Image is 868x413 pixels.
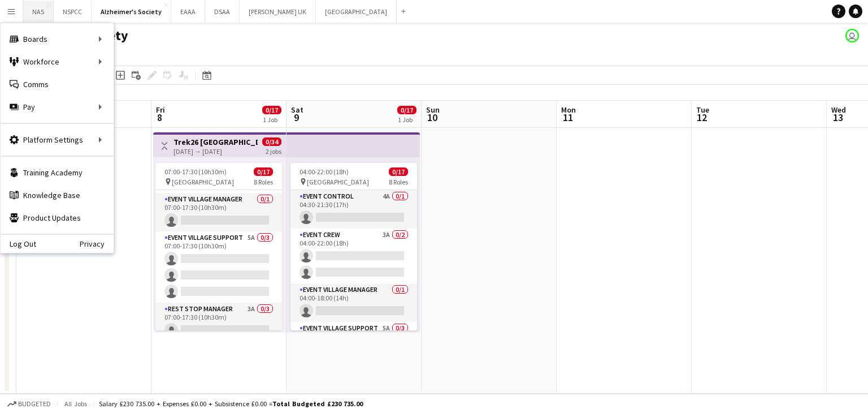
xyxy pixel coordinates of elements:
[426,105,440,115] span: Sun
[6,398,53,410] button: Budgeted
[1,184,114,206] a: Knowledge Base
[272,399,363,408] span: Total Budgeted £230 735.00
[171,1,205,23] button: EAAA
[831,105,846,115] span: Wed
[254,167,273,176] span: 0/17
[262,106,281,114] span: 0/17
[154,111,165,124] span: 8
[290,322,417,393] app-card-role: Event Village Support5A0/3
[80,239,114,248] a: Privacy
[1,50,114,73] div: Workforce
[155,303,282,374] app-card-role: Rest Stop Manager3A0/307:00-17:30 (10h30m)
[1,28,114,50] div: Boards
[290,229,417,283] app-card-role: Event Crew3A0/204:00-22:00 (18h)
[561,105,576,115] span: Mon
[289,111,303,124] span: 9
[398,115,416,124] div: 1 Job
[389,178,408,186] span: 8 Roles
[316,1,397,23] button: [GEOGRAPHIC_DATA]
[205,1,240,23] button: DSAA
[307,178,369,186] span: [GEOGRAPHIC_DATA]
[300,167,349,176] span: 04:00-22:00 (18h)
[164,167,227,176] span: 07:00-17:30 (10h30m)
[155,231,282,303] app-card-role: Event Village Support5A0/307:00-17:30 (10h30m)
[263,115,281,124] div: 1 Job
[1,239,36,248] a: Log Out
[62,399,89,408] span: All jobs
[92,1,171,23] button: Alzheimer's Society
[1,96,114,118] div: Pay
[262,137,281,146] span: 0/34
[389,167,408,176] span: 0/17
[155,193,282,231] app-card-role: Event Village Manager0/107:00-17:30 (10h30m)
[424,111,440,124] span: 10
[266,146,281,156] div: 2 jobs
[845,29,859,42] app-user-avatar: Emma Butler
[1,206,114,229] a: Product Updates
[290,283,417,322] app-card-role: Event Village Manager0/104:00-18:00 (14h)
[18,400,51,408] span: Budgeted
[397,106,416,114] span: 0/17
[695,111,709,124] span: 12
[1,73,114,96] a: Comms
[240,1,316,23] button: [PERSON_NAME] UK
[23,1,54,23] button: NAS
[290,163,417,330] app-job-card: 04:00-22:00 (18h)0/17 [GEOGRAPHIC_DATA]8 RolesEvent Control4A0/104:30-21:30 (17h) Event Crew3A0/2...
[696,105,709,115] span: Tue
[1,161,114,184] a: Training Academy
[830,111,846,124] span: 13
[173,137,258,147] h3: Trek26 [GEOGRAPHIC_DATA]
[254,178,273,186] span: 8 Roles
[290,190,417,229] app-card-role: Event Control4A0/104:30-21:30 (17h)
[559,111,576,124] span: 11
[291,105,303,115] span: Sat
[1,128,114,151] div: Platform Settings
[173,147,258,156] div: [DATE] → [DATE]
[156,105,165,115] span: Fri
[99,399,363,408] div: Salary £230 735.00 + Expenses £0.00 + Subsistence £0.00 =
[172,178,234,186] span: [GEOGRAPHIC_DATA]
[54,1,92,23] button: NSPCC
[155,163,282,330] app-job-card: 07:00-17:30 (10h30m)0/17 [GEOGRAPHIC_DATA]8 Roles Event Village Manager0/107:00-17:30 (10h30m) Ev...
